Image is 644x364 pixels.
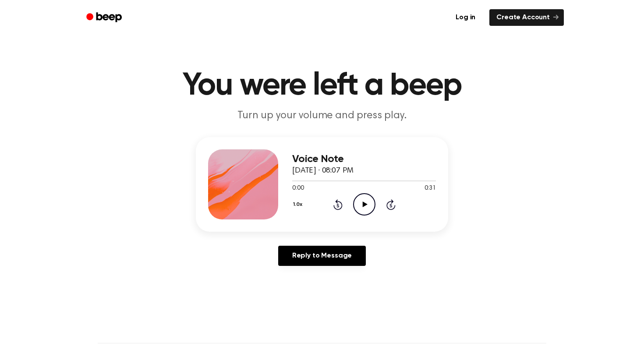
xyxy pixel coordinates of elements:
p: Turn up your volume and press play. [154,109,490,123]
a: Create Account [489,9,564,26]
h3: Voice Note [292,153,436,165]
button: 1.0x [292,197,305,212]
a: Reply to Message [278,246,366,266]
a: Log in [447,7,484,28]
span: 0:00 [292,184,304,193]
span: 0:31 [425,184,436,193]
span: [DATE] · 08:07 PM [292,167,354,175]
a: Beep [80,9,130,26]
h1: You were left a beep [98,70,546,102]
